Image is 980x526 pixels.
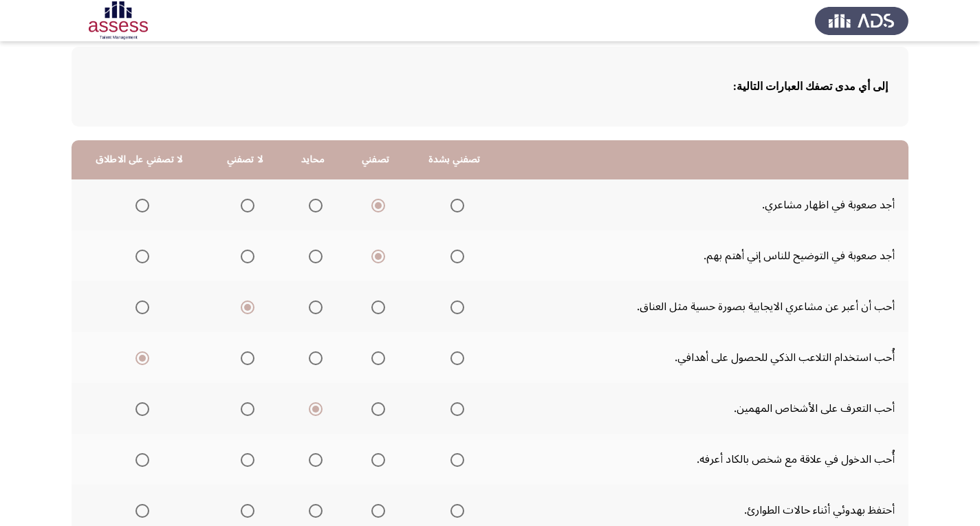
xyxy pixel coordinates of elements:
[343,140,408,179] th: تصفني
[207,140,283,179] th: لا تصفني
[366,397,385,420] mat-radio-group: Select an option
[303,498,323,522] mat-radio-group: Select an option
[445,397,464,420] mat-radio-group: Select an option
[130,193,149,217] mat-radio-group: Select an option
[303,346,323,369] mat-radio-group: Select an option
[303,193,323,217] mat-radio-group: Select an option
[366,346,385,369] mat-radio-group: Select an option
[445,295,464,318] mat-radio-group: Select an option
[733,80,888,92] b: إلى أي مدى تصفك العبارات التالية:
[283,140,342,179] th: محايد
[501,179,908,230] td: أجد صعوبة في اظهار مشاعري.
[445,244,464,267] mat-radio-group: Select an option
[235,498,254,522] mat-radio-group: Select an option
[72,1,165,40] img: Assessment logo of Emotional Intelligence Assessment - THL
[366,193,385,217] mat-radio-group: Select an option
[501,281,908,332] td: أحب أن أعبر عن مشاعري الايجابية بصورة حسية مثل العناق.
[445,346,464,369] mat-radio-group: Select an option
[235,244,254,267] mat-radio-group: Select an option
[501,383,908,434] td: أحب التعرف على الأشخاص المهمين.
[130,295,149,318] mat-radio-group: Select an option
[72,140,207,179] th: لا تصفني على الاطلاق
[501,434,908,485] td: أُحب الدخول في علاقة مع شخص بالكاد أعرفه.
[303,244,323,267] mat-radio-group: Select an option
[445,193,464,217] mat-radio-group: Select an option
[445,498,464,522] mat-radio-group: Select an option
[366,448,385,471] mat-radio-group: Select an option
[445,448,464,471] mat-radio-group: Select an option
[235,193,254,217] mat-radio-group: Select an option
[130,244,149,267] mat-radio-group: Select an option
[366,244,385,267] mat-radio-group: Select an option
[130,498,149,522] mat-radio-group: Select an option
[501,332,908,383] td: أُحب استخدام التلاعب الذكي للحصول على أهدافي.
[130,448,149,471] mat-radio-group: Select an option
[235,448,254,471] mat-radio-group: Select an option
[366,498,385,522] mat-radio-group: Select an option
[235,295,254,318] mat-radio-group: Select an option
[408,140,501,179] th: تصفني بشدة
[303,397,323,420] mat-radio-group: Select an option
[235,346,254,369] mat-radio-group: Select an option
[303,448,323,471] mat-radio-group: Select an option
[130,346,149,369] mat-radio-group: Select an option
[235,397,254,420] mat-radio-group: Select an option
[303,295,323,318] mat-radio-group: Select an option
[501,230,908,281] td: أجد صعوبة في التوضيح للناس إني أهتم بهم.
[815,1,908,40] img: Assess Talent Management logo
[130,397,149,420] mat-radio-group: Select an option
[366,295,385,318] mat-radio-group: Select an option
